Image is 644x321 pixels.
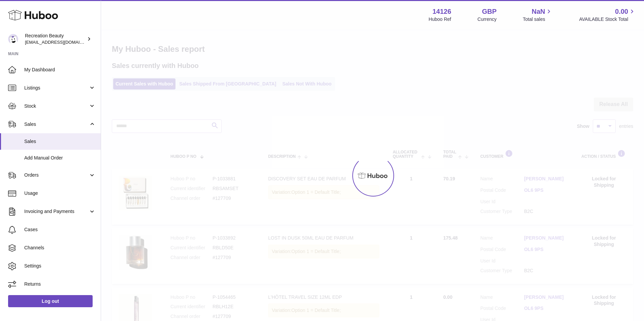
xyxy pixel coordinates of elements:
div: Currency [478,16,497,23]
span: Stock [24,103,89,109]
span: Settings [24,263,96,269]
span: Sales [24,121,89,128]
span: NaN [532,7,545,16]
span: Invoicing and Payments [24,208,89,215]
div: Huboo Ref [429,16,451,23]
a: Log out [8,295,93,307]
span: Add Manual Order [24,155,96,161]
span: Channels [24,245,96,251]
span: Listings [24,85,89,91]
div: Recreation Beauty [25,33,86,45]
a: NaN Total sales [523,7,553,23]
a: 0.00 AVAILABLE Stock Total [579,7,636,23]
strong: GBP [482,7,496,16]
span: My Dashboard [24,67,96,73]
span: 0.00 [615,7,628,16]
img: customercare@recreationbeauty.com [8,34,18,44]
span: Sales [24,138,96,145]
span: AVAILABLE Stock Total [579,16,636,23]
span: Usage [24,190,96,197]
span: Cases [24,226,96,233]
strong: 14126 [432,7,451,16]
span: [EMAIL_ADDRESS][DOMAIN_NAME] [25,39,99,45]
span: Returns [24,281,96,287]
span: Total sales [523,16,553,23]
span: Orders [24,172,89,178]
